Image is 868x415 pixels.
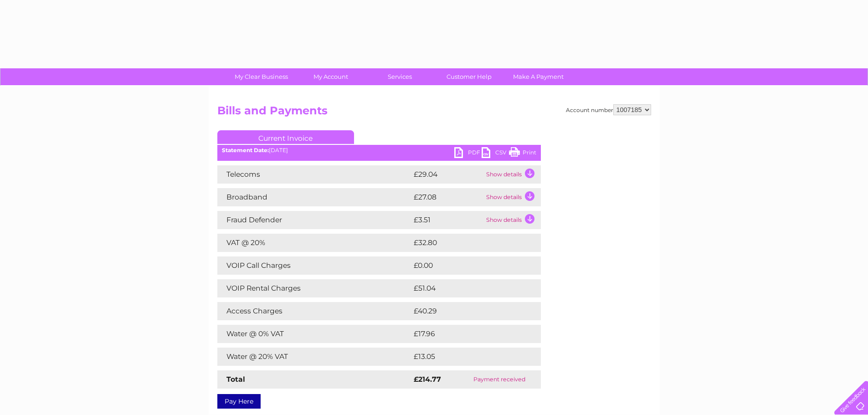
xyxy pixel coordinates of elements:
[217,234,411,252] td: VAT @ 20%
[217,348,411,366] td: Water @ 20% VAT
[411,348,522,366] td: £13.05
[226,375,245,384] strong: Total
[217,104,651,122] h2: Bills and Payments
[411,234,523,252] td: £32.80
[217,302,411,320] td: Access Charges
[217,211,411,229] td: Fraud Defender
[222,147,269,154] b: Statement Date:
[217,165,411,184] td: Telecoms
[411,188,484,206] td: £27.08
[509,147,536,160] a: Print
[411,279,522,297] td: £51.04
[217,394,261,409] a: Pay Here
[484,211,541,229] td: Show details
[411,302,523,320] td: £40.29
[482,147,509,160] a: CSV
[484,188,541,206] td: Show details
[411,256,520,275] td: £0.00
[484,165,541,184] td: Show details
[217,279,411,297] td: VOIP Rental Charges
[454,147,482,160] a: PDF
[411,325,522,343] td: £17.96
[217,147,541,154] div: [DATE]
[217,130,354,144] a: Current Invoice
[224,68,299,85] a: My Clear Business
[362,68,437,85] a: Services
[411,211,484,229] td: £3.51
[566,104,651,115] div: Account number
[217,325,411,343] td: Water @ 0% VAT
[217,188,411,206] td: Broadband
[411,165,484,184] td: £29.04
[293,68,368,85] a: My Account
[501,68,576,85] a: Make A Payment
[431,68,507,85] a: Customer Help
[414,375,441,384] strong: £214.77
[217,256,411,275] td: VOIP Call Charges
[458,370,541,389] td: Payment received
